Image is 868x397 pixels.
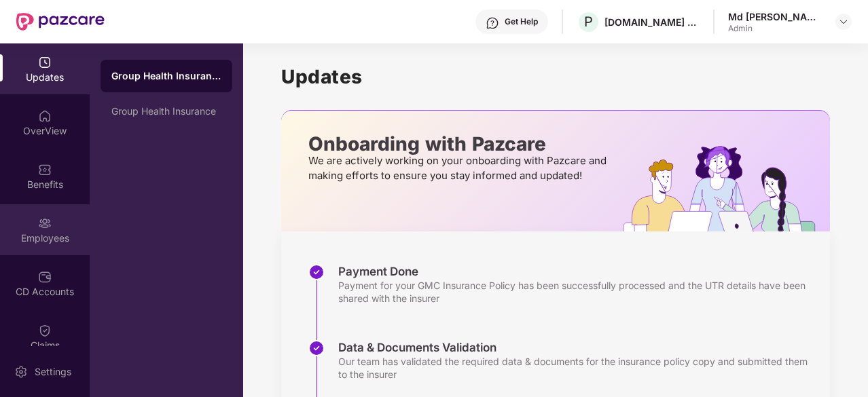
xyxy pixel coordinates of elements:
div: Payment for your GMC Insurance Policy has been successfully processed and the UTR details have be... [338,279,816,305]
div: Payment Done [338,264,816,279]
div: Group Health Insurance [111,69,221,83]
div: Md [PERSON_NAME] [728,10,823,23]
img: svg+xml;base64,PHN2ZyBpZD0iQmVuZWZpdHMiIHhtbG5zPSJodHRwOi8vd3d3LnczLm9yZy8yMDAwL3N2ZyIgd2lkdGg9Ij... [38,163,52,176]
img: New Pazcare Logo [16,13,105,31]
img: hrOnboarding [623,146,830,231]
img: svg+xml;base64,PHN2ZyBpZD0iQ2xhaW0iIHhtbG5zPSJodHRwOi8vd3d3LnczLm9yZy8yMDAwL3N2ZyIgd2lkdGg9IjIwIi... [38,324,52,337]
p: We are actively working on your onboarding with Pazcare and making efforts to ensure you stay inf... [308,153,611,183]
img: svg+xml;base64,PHN2ZyBpZD0iRHJvcGRvd24tMzJ4MzIiIHhtbG5zPSJodHRwOi8vd3d3LnczLm9yZy8yMDAwL3N2ZyIgd2... [838,16,849,27]
div: Our team has validated the required data & documents for the insurance policy copy and submitted ... [338,355,816,381]
div: Data & Documents Validation [338,340,816,355]
div: Group Health Insurance [111,106,221,117]
img: svg+xml;base64,PHN2ZyBpZD0iRW1wbG95ZWVzIiB4bWxucz0iaHR0cDovL3d3dy53My5vcmcvMjAwMC9zdmciIHdpZHRoPS... [38,216,52,230]
img: svg+xml;base64,PHN2ZyBpZD0iU3RlcC1Eb25lLTMyeDMyIiB4bWxucz0iaHR0cDovL3d3dy53My5vcmcvMjAwMC9zdmciIH... [308,264,325,280]
div: Settings [31,365,75,379]
div: Get Help [505,16,538,27]
p: Onboarding with Pazcare [308,138,611,150]
h1: Updates [281,65,830,88]
img: svg+xml;base64,PHN2ZyBpZD0iVXBkYXRlZCIgeG1sbnM9Imh0dHA6Ly93d3cudzMub3JnLzIwMDAvc3ZnIiB3aWR0aD0iMj... [38,56,52,69]
img: svg+xml;base64,PHN2ZyBpZD0iQ0RfQWNjb3VudHMiIGRhdGEtbmFtZT0iQ0QgQWNjb3VudHMiIHhtbG5zPSJodHRwOi8vd3... [38,270,52,284]
img: svg+xml;base64,PHN2ZyBpZD0iSG9tZSIgeG1sbnM9Imh0dHA6Ly93d3cudzMub3JnLzIwMDAvc3ZnIiB3aWR0aD0iMjAiIG... [38,109,52,123]
img: svg+xml;base64,PHN2ZyBpZD0iU3RlcC1Eb25lLTMyeDMyIiB4bWxucz0iaHR0cDovL3d3dy53My5vcmcvMjAwMC9zdmciIH... [308,340,325,356]
img: svg+xml;base64,PHN2ZyBpZD0iU2V0dGluZy0yMHgyMCIgeG1sbnM9Imh0dHA6Ly93d3cudzMub3JnLzIwMDAvc3ZnIiB3aW... [14,365,28,379]
div: [DOMAIN_NAME] PRIVATE LIMITED [604,16,700,29]
img: svg+xml;base64,PHN2ZyBpZD0iSGVscC0zMngzMiIgeG1sbnM9Imh0dHA6Ly93d3cudzMub3JnLzIwMDAvc3ZnIiB3aWR0aD... [486,16,499,30]
span: P [584,14,593,30]
div: Admin [728,23,823,34]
